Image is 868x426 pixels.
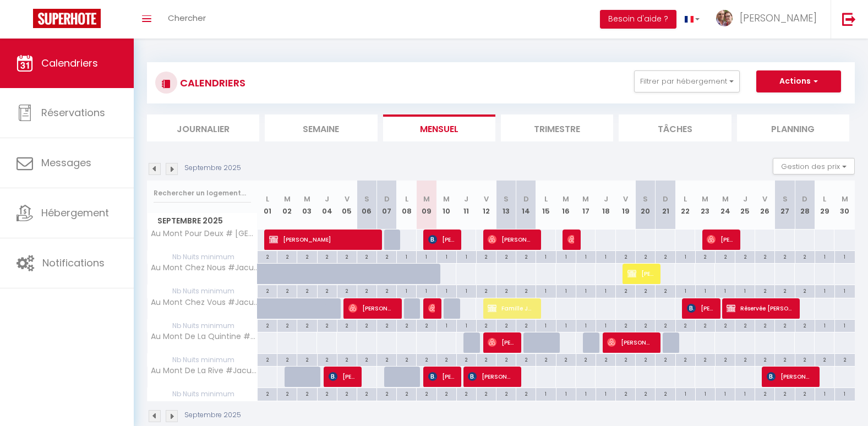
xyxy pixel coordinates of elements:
[687,298,713,319] span: [PERSON_NAME]
[656,251,675,261] div: 2
[582,194,589,204] abbr: M
[148,251,257,263] span: Nb Nuits minimum
[377,388,396,398] div: 2
[636,285,655,296] div: 2
[168,12,206,24] span: Chercher
[636,251,655,261] div: 2
[842,12,856,26] img: logout
[795,354,815,364] div: 2
[496,285,516,296] div: 2
[523,194,529,204] abbr: D
[42,256,105,270] span: Notifications
[41,106,105,119] span: Réservations
[643,194,648,204] abbr: S
[775,285,794,296] div: 2
[835,354,855,364] div: 2
[457,285,476,296] div: 1
[457,388,476,398] div: 2
[184,410,241,420] p: Septembre 2025
[405,194,408,204] abbr: L
[556,354,576,364] div: 2
[33,9,101,28] img: Super Booking
[755,285,774,296] div: 2
[755,388,774,398] div: 2
[258,181,277,230] th: 01
[795,320,815,330] div: 2
[377,251,396,261] div: 2
[696,388,715,398] div: 1
[428,298,435,319] span: [PERSON_NAME]
[258,251,277,261] div: 2
[154,183,251,203] input: Rechercher un logement...
[795,388,815,398] div: 2
[329,366,355,387] span: [PERSON_NAME]
[318,320,337,330] div: 2
[715,181,735,230] th: 24
[304,194,310,204] abbr: M
[337,388,357,398] div: 2
[297,251,316,261] div: 2
[417,285,436,296] div: 1
[636,388,655,398] div: 2
[596,354,615,364] div: 2
[277,354,297,364] div: 2
[775,354,794,364] div: 2
[477,320,496,330] div: 2
[516,181,536,230] th: 14
[623,194,628,204] abbr: V
[536,285,555,296] div: 1
[348,298,395,319] span: [PERSON_NAME]
[397,388,416,398] div: 2
[636,354,655,364] div: 2
[815,354,834,364] div: 2
[277,181,297,230] th: 02
[616,320,635,330] div: 2
[740,11,817,25] span: [PERSON_NAME]
[607,332,653,353] span: [PERSON_NAME]
[795,285,815,296] div: 2
[265,114,377,141] li: Semaine
[417,388,436,398] div: 2
[815,181,834,230] th: 29
[269,229,375,250] span: [PERSON_NAME]
[775,251,794,261] div: 2
[443,194,450,204] abbr: M
[663,194,668,204] abbr: D
[148,213,257,229] span: Septembre 2025
[417,251,436,261] div: 1
[148,354,257,366] span: Nb Nuits minimum
[835,320,855,330] div: 1
[696,251,715,261] div: 2
[297,181,317,230] th: 03
[627,263,654,284] span: [PERSON_NAME]
[676,320,695,330] div: 2
[437,388,456,398] div: 2
[377,181,397,230] th: 07
[716,10,733,26] img: ...
[504,194,509,204] abbr: S
[325,194,329,204] abbr: J
[488,298,534,319] span: Famille Jouan
[457,320,476,330] div: 1
[318,388,337,398] div: 2
[735,251,755,261] div: 2
[696,285,715,296] div: 1
[337,354,357,364] div: 2
[337,320,357,330] div: 2
[616,251,635,261] div: 2
[656,285,675,296] div: 2
[727,298,793,319] span: Réservée [PERSON_NAME]
[616,181,636,230] th: 19
[556,251,576,261] div: 1
[457,251,476,261] div: 1
[488,332,514,353] span: [PERSON_NAME] Et [PERSON_NAME] Et [PERSON_NAME]
[737,114,849,141] li: Planning
[823,194,826,204] abbr: L
[297,354,316,364] div: 2
[716,320,735,330] div: 2
[695,181,715,230] th: 23
[277,388,297,398] div: 2
[755,251,774,261] div: 2
[357,285,376,296] div: 2
[636,181,656,230] th: 20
